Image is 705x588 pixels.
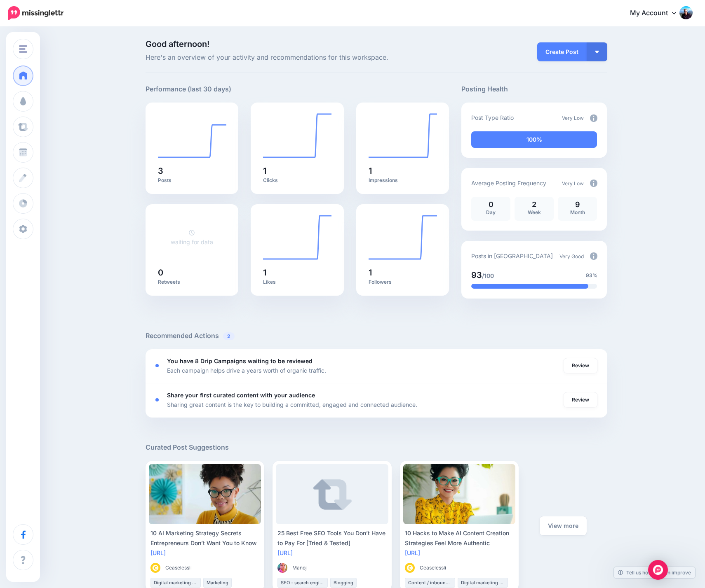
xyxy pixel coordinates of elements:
[475,201,506,208] p: 0
[564,392,597,407] a: Review
[405,549,420,556] a: [URL]
[482,272,494,279] span: /100
[150,549,166,556] a: [URL]
[570,209,585,215] span: Month
[405,563,415,573] img: MQSJWLHJCKXV2AQVWKGQBXABK9I9LYSZ_thumb.gif
[586,271,597,280] span: 93%
[537,42,587,61] a: Create Post
[150,578,201,588] li: Digital marketing strategy
[486,209,496,215] span: Day
[263,167,331,175] h5: 1
[405,578,455,588] li: Content / inbound marketing
[540,516,587,535] a: View more
[405,528,514,548] div: 10 Hacks to Make AI Content Creation Strategies Feel More Authentic
[277,528,387,548] div: 25 Best Free SEO Tools You Don’t Have to Pay For [Tried & Tested]
[167,392,315,399] b: Share your first curated content with your audience
[146,331,607,341] h5: Recommended Actions
[562,115,584,121] span: Very Low
[165,564,192,572] span: Ceaselessli
[559,253,584,259] span: Very Good
[277,549,293,556] a: [URL]
[150,563,160,573] img: MQSJWLHJCKXV2AQVWKGQBXABK9I9LYSZ_thumb.gif
[155,364,159,367] div: <div class='status-dot small red margin-right'></div>Error
[420,564,446,572] span: Ceaselessli
[150,528,260,548] div: 10 AI Marketing Strategy Secrets Entrepreneurs Don’t Want You to Know
[369,167,437,175] h5: 1
[158,279,226,285] p: Retweets
[167,357,313,364] b: You have 8 Drip Campaigns waiting to be reviewed
[203,578,232,588] li: Marketing
[471,113,514,122] p: Post Type Ratio
[146,84,231,94] h5: Performance (last 30 days)
[471,131,597,148] div: 100% of your posts in the last 30 days have been from Drip Campaigns
[590,180,597,187] img: info-circle-grey.png
[614,567,695,578] a: Tell us how we can improve
[8,6,63,20] img: Missinglettr
[223,332,235,340] span: 2
[292,564,307,572] span: Manoj
[648,560,668,580] div: Open Intercom Messenger
[458,578,508,588] li: Digital marketing strategy
[330,578,357,588] li: Blogging
[622,3,693,23] a: My Account
[369,177,437,184] p: Impressions
[19,45,27,53] img: menu.png
[277,578,328,588] li: SEO - search engine optimization
[471,284,588,289] div: 93% of your posts in the last 30 days have been from Drip Campaigns
[471,178,546,188] p: Average Posting Frequency
[590,252,597,260] img: info-circle-grey.png
[528,209,541,215] span: Week
[590,114,597,122] img: info-circle-grey.png
[562,201,593,208] p: 9
[277,563,287,573] img: Q4V7QUO4NL7KLF7ETPAEVJZD8V2L8K9O_thumb.jpg
[461,84,607,94] h5: Posting Health
[263,279,331,285] p: Likes
[167,400,417,409] p: Sharing great content is the key to building a committed, engaged and connected audience.
[263,268,331,277] h5: 1
[146,442,607,453] h5: Curated Post Suggestions
[167,366,326,375] p: Each campaign helps drive a years worth of organic traffic.
[595,51,599,53] img: arrow-down-white.png
[146,52,449,63] span: Here's an overview of your activity and recommendations for this workspace.
[155,398,159,401] div: <div class='status-dot small red margin-right'></div>Error
[471,270,482,280] span: 93
[471,251,553,261] p: Posts in [GEOGRAPHIC_DATA]
[158,177,226,184] p: Posts
[171,229,213,245] a: waiting for data
[519,201,550,208] p: 2
[562,180,584,187] span: Very Low
[263,177,331,184] p: Clicks
[158,268,226,277] h5: 0
[369,279,437,285] p: Followers
[564,358,597,373] a: Review
[369,268,437,277] h5: 1
[146,39,209,49] span: Good afternoon!
[158,167,226,175] h5: 3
